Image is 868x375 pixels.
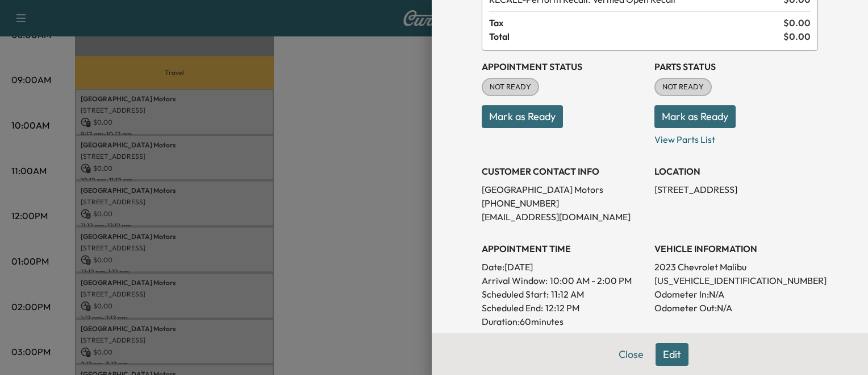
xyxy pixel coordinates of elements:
[482,183,645,196] p: [GEOGRAPHIC_DATA] Motors
[482,105,563,128] button: Mark as Ready
[654,274,818,287] p: [US_VEHICLE_IDENTIFICATION_NUMBER]
[545,301,579,315] p: 12:12 PM
[482,164,645,178] h3: CUSTOMER CONTACT INFO
[783,30,811,43] span: $ 0.00
[654,60,818,73] h3: Parts Status
[551,287,584,301] p: 11:12 AM
[550,274,632,287] span: 10:00 AM - 2:00 PM
[654,260,818,274] p: 2023 Chevrolet Malibu
[482,210,645,224] p: [EMAIL_ADDRESS][DOMAIN_NAME]
[489,16,783,30] span: Tax
[654,164,818,178] h3: LOCATION
[783,16,811,30] span: $ 0.00
[482,315,645,328] p: Duration: 60 minutes
[656,343,688,366] button: Edit
[654,242,818,256] h3: VEHICLE INFORMATION
[654,287,818,301] p: Odometer In: N/A
[482,60,645,73] h3: Appointment Status
[654,301,818,315] p: Odometer Out: N/A
[482,301,543,315] p: Scheduled End:
[482,196,645,210] p: [PHONE_NUMBER]
[611,343,651,366] button: Close
[482,242,645,256] h3: APPOINTMENT TIME
[654,105,736,128] button: Mark as Ready
[489,30,783,43] span: Total
[482,260,645,274] p: Date: [DATE]
[654,128,818,146] p: View Parts List
[482,287,549,301] p: Scheduled Start:
[482,274,645,287] p: Arrival Window:
[483,81,538,93] span: NOT READY
[654,183,818,196] p: [STREET_ADDRESS]
[656,81,711,93] span: NOT READY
